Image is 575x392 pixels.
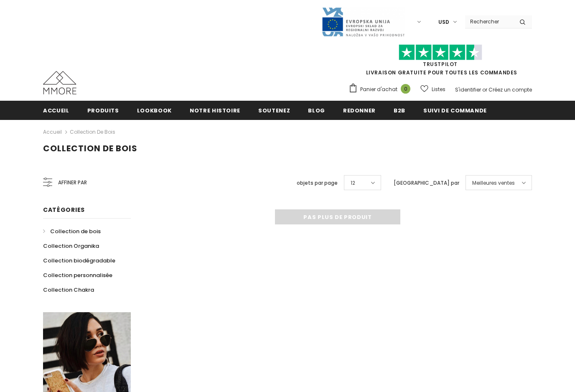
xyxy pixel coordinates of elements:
span: Lookbook [137,107,172,115]
span: Listes [432,85,445,94]
span: Catégories [43,206,85,214]
a: Javni Razpis [321,18,405,25]
span: LIVRAISON GRATUITE POUR TOUTES LES COMMANDES [349,48,532,76]
span: Meilleures ventes [472,179,515,187]
a: Créez un compte [488,86,532,93]
label: objets par page [297,179,338,187]
a: Accueil [43,127,62,137]
span: USD [438,18,449,26]
label: [GEOGRAPHIC_DATA] par [394,179,459,187]
span: Suivi de commande [423,107,487,115]
a: TrustPilot [423,61,458,68]
a: Collection de bois [70,128,115,135]
span: Produits [87,107,119,115]
span: Collection de bois [43,143,137,154]
span: Accueil [43,107,69,115]
span: Collection Chakra [43,286,94,294]
input: Search Site [465,15,513,28]
span: Collection Organika [43,242,99,250]
a: Collection personnalisée [43,268,112,283]
img: Cas MMORE [43,71,76,94]
span: Blog [308,107,325,115]
span: Panier d'achat [360,85,397,94]
a: Blog [308,101,325,120]
a: Panier d'achat 0 [349,83,415,96]
img: Faites confiance aux étoiles pilotes [399,44,482,61]
a: S'identifier [455,86,481,93]
img: Javni Razpis [321,7,405,37]
span: 12 [351,179,355,187]
span: Collection biodégradable [43,257,115,265]
a: Produits [87,101,119,120]
span: Affiner par [58,178,87,187]
span: B2B [394,107,405,115]
a: Collection Organika [43,239,99,253]
a: Listes [420,82,445,97]
span: Collection personnalisée [43,271,112,279]
a: Collection Chakra [43,283,94,297]
a: B2B [394,101,405,120]
span: soutenez [258,107,290,115]
a: Collection de bois [43,224,101,239]
a: Redonner [343,101,376,120]
a: soutenez [258,101,290,120]
a: Notre histoire [190,101,240,120]
span: Notre histoire [190,107,240,115]
span: Redonner [343,107,376,115]
a: Accueil [43,101,69,120]
a: Collection biodégradable [43,253,115,268]
span: 0 [401,84,410,94]
span: or [482,86,487,93]
a: Suivi de commande [423,101,487,120]
a: Lookbook [137,101,172,120]
span: Collection de bois [50,227,101,235]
